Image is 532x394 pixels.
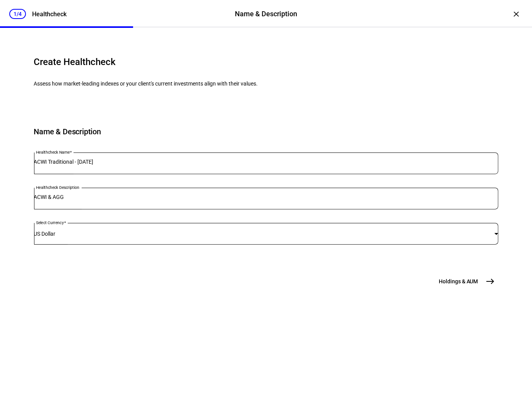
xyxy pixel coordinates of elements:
[32,10,67,18] div: Healthcheck
[34,56,266,68] h4: Create Healthcheck
[34,231,55,237] span: US Dollar
[9,9,26,19] div: 1/4
[434,274,498,289] button: Holdings & AUM
[235,9,297,19] div: Name & Description
[34,81,266,87] p: Assess how market-leading indexes or your client's current investments align with their values.
[36,185,80,190] mat-label: Healthcheck Description
[34,126,498,137] h6: Name & Description
[36,221,64,225] mat-label: Select Currency
[439,278,478,285] span: Holdings & AUM
[36,150,70,155] mat-label: Healthcheck Name
[510,8,523,20] div: ×
[486,277,495,286] mat-icon: east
